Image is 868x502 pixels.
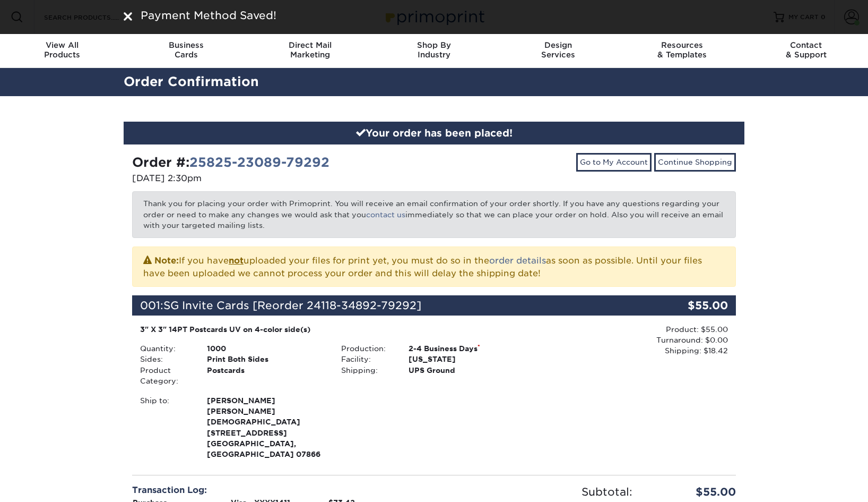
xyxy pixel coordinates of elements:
[132,484,426,497] div: Transaction Log:
[207,428,325,438] span: [STREET_ADDRESS]
[489,256,546,266] a: order details
[124,122,744,145] div: Your order has been placed!
[124,40,248,59] div: Cards
[132,172,426,185] p: [DATE] 2:30pm
[248,34,372,68] a: Direct MailMarketing
[132,395,199,460] div: Ship to:
[124,40,248,50] span: Business
[744,34,868,68] a: Contact& Support
[333,354,400,364] div: Facility:
[640,484,744,500] div: $55.00
[124,34,248,68] a: BusinessCards
[333,365,400,376] div: Shipping:
[207,395,325,459] strong: [GEOGRAPHIC_DATA], [GEOGRAPHIC_DATA] 07866
[132,295,635,316] div: 001:
[535,324,728,356] div: Product: $55.00 Turnaround: $0.00 Shipping: $18.42
[620,40,744,59] div: & Templates
[744,40,868,59] div: & Support
[199,365,333,387] div: Postcards
[496,34,620,68] a: DesignServices
[248,40,372,59] div: Marketing
[372,34,496,68] a: Shop ByIndustry
[154,256,179,266] strong: Note:
[635,295,736,316] div: $55.00
[199,343,333,354] div: 1000
[124,12,132,21] img: close
[366,210,405,219] a: contact us
[116,72,752,92] h2: Order Confirmation
[372,40,496,59] div: Industry
[132,365,199,387] div: Product Category:
[143,253,725,280] p: If you have uploaded your files for print yet, you must do so in the as soon as possible. Until y...
[620,40,744,50] span: Resources
[333,343,400,354] div: Production:
[434,484,640,500] div: Subtotal:
[207,406,325,428] span: [PERSON_NAME][DEMOGRAPHIC_DATA]
[140,324,527,335] div: 3" X 3" 14PT Postcards UV on 4-color side(s)
[248,40,372,50] span: Direct Mail
[401,354,535,364] div: [US_STATE]
[401,365,535,376] div: UPS Ground
[141,9,276,22] span: Payment Method Saved!
[620,34,744,68] a: Resources& Templates
[132,155,329,170] strong: Order #:
[132,343,199,354] div: Quantity:
[496,40,620,50] span: Design
[654,153,736,171] a: Continue Shopping
[132,354,199,364] div: Sides:
[576,153,652,171] a: Go to My Account
[132,191,736,237] p: Thank you for placing your order with Primoprint. You will receive an email confirmation of your ...
[207,395,325,406] span: [PERSON_NAME]
[189,155,329,170] a: 25825-23089-79292
[496,40,620,59] div: Services
[229,256,244,266] b: not
[163,299,421,312] span: SG Invite Cards [Reorder 24118-34892-79292]
[401,343,535,354] div: 2-4 Business Days
[744,40,868,50] span: Contact
[372,40,496,50] span: Shop By
[199,354,333,364] div: Print Both Sides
